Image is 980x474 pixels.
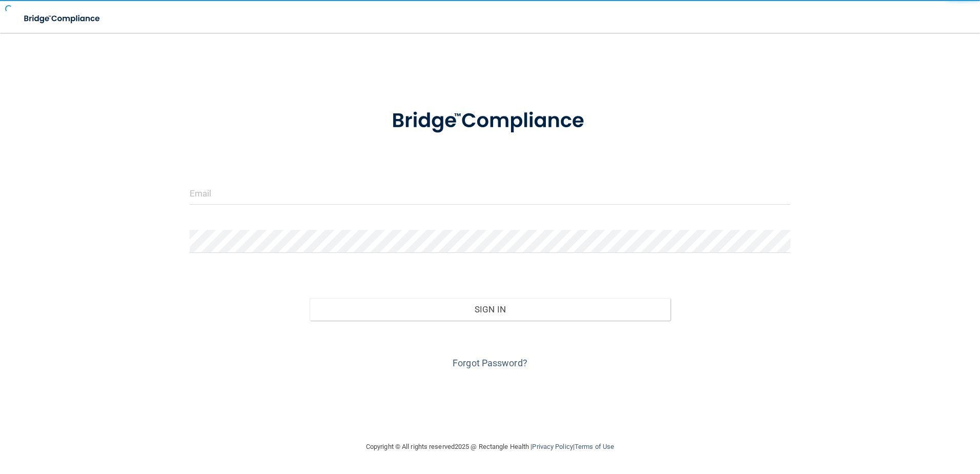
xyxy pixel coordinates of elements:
a: Terms of Use [575,443,614,450]
button: Sign In [310,298,670,321]
div: Copyright © All rights reserved 2025 @ Rectangle Health | | [303,430,677,463]
a: Privacy Policy [532,443,573,450]
a: Forgot Password? [453,358,527,368]
img: bridge_compliance_login_screen.278c3ca4.svg [371,94,609,148]
input: Email [190,182,791,205]
img: bridge_compliance_login_screen.278c3ca4.svg [15,8,110,29]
